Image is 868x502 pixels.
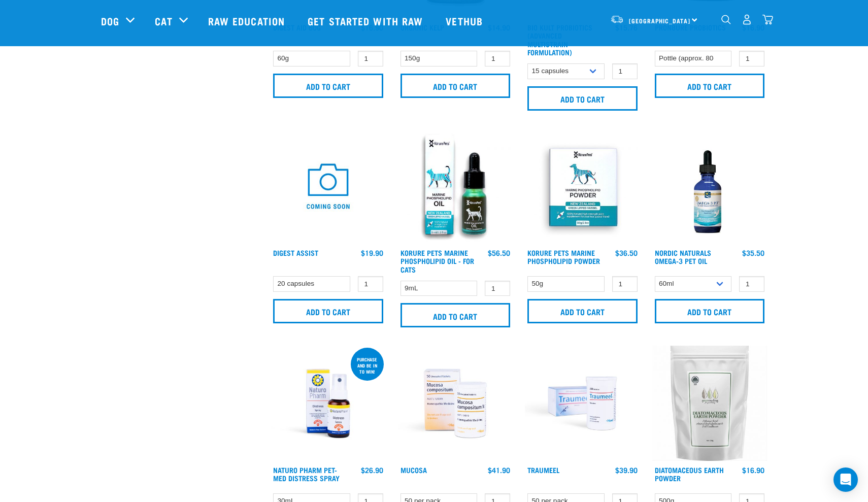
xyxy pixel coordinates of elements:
input: Add to cart [273,299,383,323]
a: Cat [155,13,172,28]
img: COMING SOON [271,129,386,244]
a: Bio Kult Probiotics (Advanced Multistrain Formulation) [527,25,592,54]
img: POWDER01 65ae0065 919d 4332 9357 5d1113de9ef1 1024x1024 [525,129,640,244]
input: 1 [485,51,510,66]
div: $35.50 [742,249,764,257]
input: Add to cart [273,74,383,98]
input: 1 [358,51,383,66]
div: Open Intercom Messenger [833,467,858,492]
img: van-moving.png [610,15,624,24]
input: Add to cart [655,74,765,98]
input: 1 [739,276,764,292]
a: Digest Assist [273,251,318,254]
input: 1 [485,281,510,296]
img: Bottle Of 60ml Omega3 For Pets [652,129,767,244]
a: Nordic Naturals Omega-3 Pet Oil [655,251,711,262]
input: Add to cart [527,86,638,111]
img: RE Product Shoot 2023 Nov8644 [525,346,640,461]
div: $56.50 [488,249,510,257]
input: Add to cart [400,303,511,327]
input: Add to cart [527,299,638,323]
span: [GEOGRAPHIC_DATA] [629,19,690,22]
img: Diatomaceous earth [652,346,767,461]
a: Diatomaceous Earth Powder [655,468,724,480]
img: user.png [742,14,752,25]
div: $39.90 [615,466,638,474]
a: Raw Education [198,1,297,41]
a: Mucosa [400,468,427,472]
a: Vethub [436,1,495,41]
img: RE Product Shoot 2023 Nov8635 [271,346,386,461]
input: 1 [612,63,638,79]
input: 1 [358,276,383,292]
a: Naturo Pharm Pet-Med Distress Spray [273,468,340,480]
div: $36.50 [615,249,638,257]
a: Korure Pets Marine Phospholipid Powder [527,251,600,262]
img: home-icon-1@2x.png [721,15,731,24]
img: Cat MP Oilsmaller 1024x1024 [398,129,513,244]
img: home-icon@2x.png [762,14,773,25]
a: Korure Pets Marine Phospholipid Oil - for Cats [400,251,474,271]
input: 1 [612,276,638,292]
a: Traumeel [527,468,559,472]
a: Get started with Raw [297,1,436,41]
div: $16.90 [742,466,764,474]
input: Add to cart [400,74,511,98]
input: 1 [739,51,764,66]
img: RE Product Shoot 2023 Nov8652 [398,346,513,461]
div: Purchase and be in to win! [351,352,384,379]
div: $41.90 [488,466,510,474]
input: Add to cart [655,299,765,323]
div: $26.90 [361,466,383,474]
a: Dog [101,13,119,28]
div: $19.90 [361,249,383,257]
